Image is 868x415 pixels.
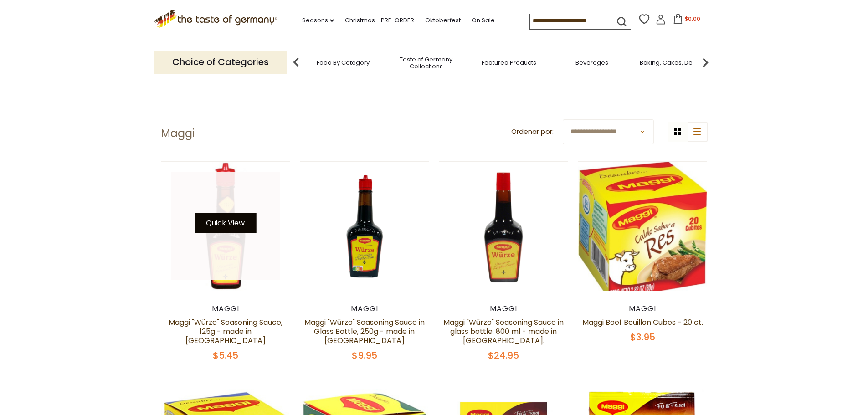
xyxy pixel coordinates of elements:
[300,162,429,291] img: Maggi
[443,317,564,346] a: Maggi "Würze" Seasoning Sauce in glass bottle, 800 ml - made in [GEOGRAPHIC_DATA].
[630,331,655,343] span: $3.95
[578,304,708,313] div: Maggi
[345,15,414,26] a: Christmas - PRE-ORDER
[287,53,305,72] img: previous arrow
[575,59,608,66] a: Beverages
[668,14,706,27] button: $0.00
[169,317,282,346] a: Maggi "Würze" Seasoning Sauce, 125g - made in [GEOGRAPHIC_DATA]
[425,15,461,26] a: Oktoberfest
[640,59,710,66] a: Baking, Cakes, Desserts
[317,59,370,66] a: Food By Category
[390,56,462,70] a: Taste of Germany Collections
[685,15,700,23] span: $0.00
[304,317,425,346] a: Maggi "Würze" Seasoning Sauce in Glass Bottle, 250g - made in [GEOGRAPHIC_DATA]
[696,53,714,72] img: next arrow
[300,304,430,313] div: Maggi
[439,304,569,313] div: Maggi
[482,59,536,66] a: Featured Products
[352,349,377,362] span: $9.95
[154,51,287,73] p: Choice of Categories
[472,15,495,26] a: On Sale
[161,304,291,313] div: Maggi
[195,213,256,233] button: Quick View
[488,349,519,362] span: $24.95
[511,126,554,138] label: Ordenar por:
[213,349,238,362] span: $5.45
[302,15,334,26] a: Seasons
[161,162,290,291] img: Maggi
[582,317,703,328] a: Maggi Beef Bouillon Cubes - 20 ct.
[439,162,568,291] img: Maggi
[578,162,707,299] img: Maggi
[161,127,195,140] h1: Maggi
